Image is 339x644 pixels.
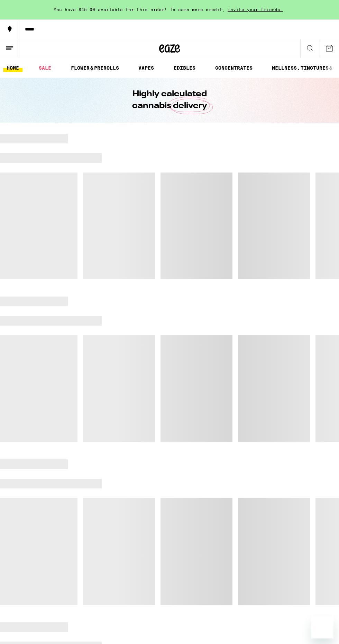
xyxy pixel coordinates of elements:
span: invite your friends. [225,7,285,12]
a: SALE [35,64,55,72]
a: CONCENTRATES [212,64,256,72]
h1: Highly calculated cannabis delivery [112,88,227,112]
a: VAPES [135,64,157,72]
a: FLOWER & PREROLLS [67,64,122,72]
span: You have $45.00 available for this order! To earn more credit, [54,7,225,12]
a: EDIBLES [170,64,199,72]
iframe: Button to launch messaging window [311,616,333,638]
a: HOME [3,64,22,72]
